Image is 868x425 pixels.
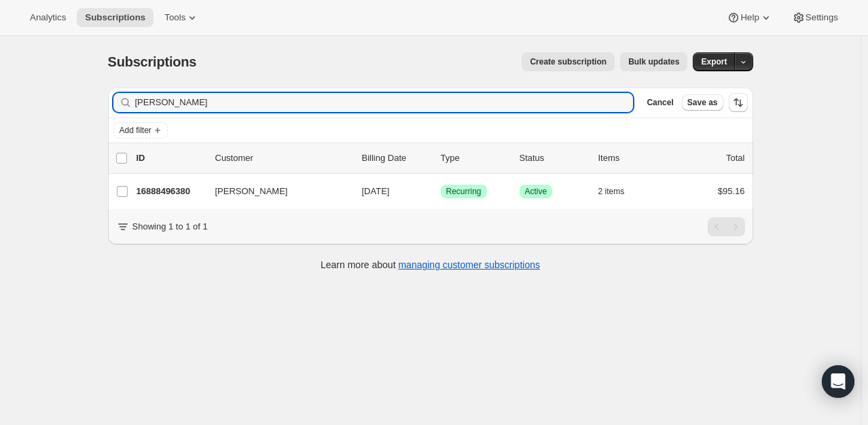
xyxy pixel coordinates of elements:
[598,182,640,201] button: 2 items
[530,56,607,67] span: Create subscription
[784,8,846,27] button: Settings
[446,186,482,197] span: Recurring
[641,94,679,111] button: Cancel
[120,125,151,136] span: Add filter
[132,220,208,234] p: Showing 1 to 1 of 1
[522,52,615,71] button: Create subscription
[156,8,207,27] button: Tools
[30,12,66,23] span: Analytics
[215,151,351,165] p: Customer
[362,151,430,165] p: Billing Date
[647,97,673,108] span: Cancel
[215,185,288,198] span: [PERSON_NAME]
[137,151,745,165] div: IDCustomerBilling DateTypeStatusItemsTotal
[108,54,197,69] span: Subscriptions
[137,182,745,201] div: 16888496380[PERSON_NAME][DATE]SuccessRecurringSuccessActive2 items$95.16
[207,181,343,202] button: [PERSON_NAME]
[22,8,74,27] button: Analytics
[137,185,204,198] p: 16888496380
[628,56,679,67] span: Bulk updates
[135,93,634,112] input: Filter subscribers
[441,151,509,165] div: Type
[693,52,735,71] button: Export
[362,186,390,196] span: [DATE]
[321,258,540,272] p: Learn more about
[113,122,168,138] button: Add filter
[726,151,744,165] p: Total
[708,217,745,236] nav: Pagination
[85,12,145,23] span: Subscriptions
[525,186,547,197] span: Active
[687,97,718,108] span: Save as
[598,186,625,197] span: 2 items
[822,365,854,398] div: Open Intercom Messenger
[682,94,723,111] button: Save as
[620,52,687,71] button: Bulk updates
[520,151,587,165] p: Status
[598,151,666,165] div: Items
[398,259,540,270] a: managing customer subscriptions
[718,186,745,196] span: $95.16
[137,151,204,165] p: ID
[77,8,153,27] button: Subscriptions
[729,93,748,112] button: Sort the results
[740,12,759,23] span: Help
[164,12,185,23] span: Tools
[806,12,838,23] span: Settings
[719,8,780,27] button: Help
[701,56,727,67] span: Export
